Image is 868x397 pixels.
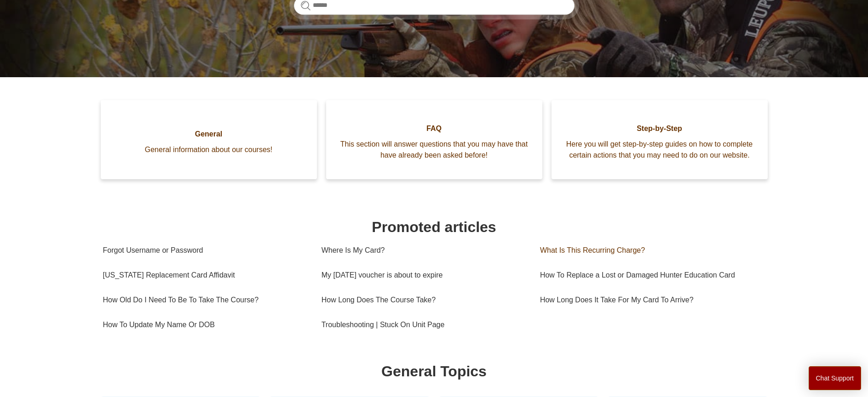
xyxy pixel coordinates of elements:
[103,238,308,263] a: Forgot Username or Password
[103,263,308,288] a: [US_STATE] Replacement Card Affidavit
[540,238,759,263] a: What Is This Recurring Charge?
[565,123,754,134] span: Step-by-Step
[322,238,526,263] a: Where Is My Card?
[540,288,759,312] a: How Long Does It Take For My Card To Arrive?
[103,360,765,382] h1: General Topics
[103,312,308,337] a: How To Update My Name Or DOB
[115,129,303,140] span: General
[540,263,759,288] a: How To Replace a Lost or Damaged Hunter Education Card
[103,288,308,312] a: How Old Do I Need To Be To Take The Course?
[340,139,529,161] span: This section will answer questions that you may have that have already been asked before!
[565,139,754,161] span: Here you will get step-by-step guides on how to complete certain actions that you may need to do ...
[103,216,765,238] h1: Promoted articles
[322,263,526,288] a: My [DATE] voucher is about to expire
[322,288,526,312] a: How Long Does The Course Take?
[340,123,529,134] span: FAQ
[101,100,317,179] a: General General information about our courses!
[326,100,542,179] a: FAQ This section will answer questions that you may have that have already been asked before!
[809,366,862,390] button: Chat Support
[115,144,303,155] span: General information about our courses!
[322,312,526,337] a: Troubleshooting | Stuck On Unit Page
[552,100,768,179] a: Step-by-Step Here you will get step-by-step guides on how to complete certain actions that you ma...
